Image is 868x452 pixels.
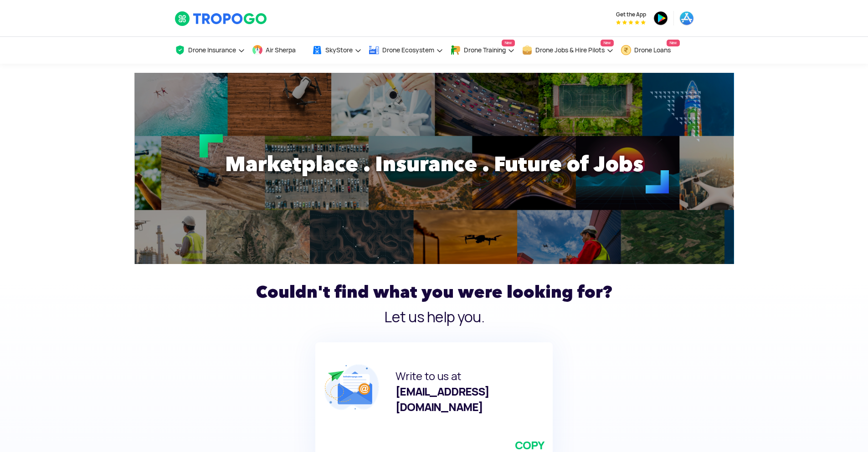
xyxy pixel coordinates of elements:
[464,46,506,54] span: Drone Training
[535,46,605,54] span: Drone Jobs & Hire Pilots
[522,37,614,64] a: Drone Jobs & Hire PilotsNew
[175,279,694,305] h2: Couldn't find what you were looking for?
[395,385,489,414] span: [EMAIL_ADDRESS][DOMAIN_NAME]
[621,37,680,64] a: Drone LoansNew
[601,40,614,46] span: New
[168,146,701,182] h1: Marketplace . Insurance . Future of Jobs
[679,11,694,25] img: ic_appstore.png
[616,20,646,25] img: App Raking
[325,46,353,54] span: SkyStore
[175,11,268,26] img: TropoGo Logo
[312,37,362,64] a: SkyStore
[502,40,515,46] span: New
[188,46,236,54] span: Drone Insurance
[324,364,379,410] img: bg_mailCard.png
[175,310,694,325] h3: Let us help you.
[395,369,544,415] h2: Write to us at
[634,46,671,54] span: Drone Loans
[616,11,646,18] span: Get the App
[266,46,296,54] span: Air Sherpa
[667,40,680,46] span: New
[252,37,305,64] a: Air Sherpa
[653,11,668,25] img: ic_playstore.png
[369,37,443,64] a: Drone Ecosystem
[382,46,434,54] span: Drone Ecosystem
[450,37,515,64] a: Drone TrainingNew
[175,37,245,64] a: Drone Insurance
